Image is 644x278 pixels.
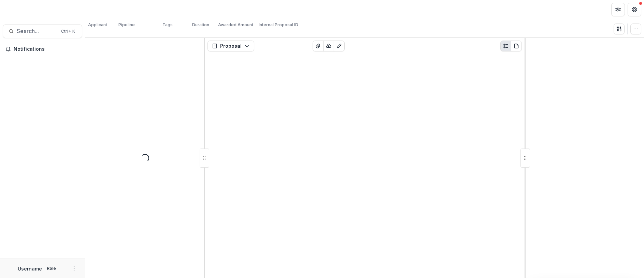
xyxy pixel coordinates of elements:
[60,28,76,35] div: Ctrl + K
[334,41,345,51] button: Edit as form
[313,41,324,51] button: View Attached Files
[207,41,254,51] button: Proposal
[611,3,625,16] button: Partners
[3,25,82,38] button: Search...
[162,22,173,28] p: Tags
[88,22,107,28] p: Applicant
[192,22,209,28] p: Duration
[500,41,511,51] button: Plaintext view
[218,22,253,28] p: Awarded Amount
[118,22,135,28] p: Pipeline
[14,46,80,52] span: Notifications
[511,41,522,51] button: PDF view
[45,265,58,272] p: Role
[3,44,82,55] button: Notifications
[17,28,57,34] span: Search...
[70,264,78,273] button: More
[259,22,298,28] p: Internal Proposal ID
[18,265,42,272] p: Username
[628,3,641,16] button: Get Help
